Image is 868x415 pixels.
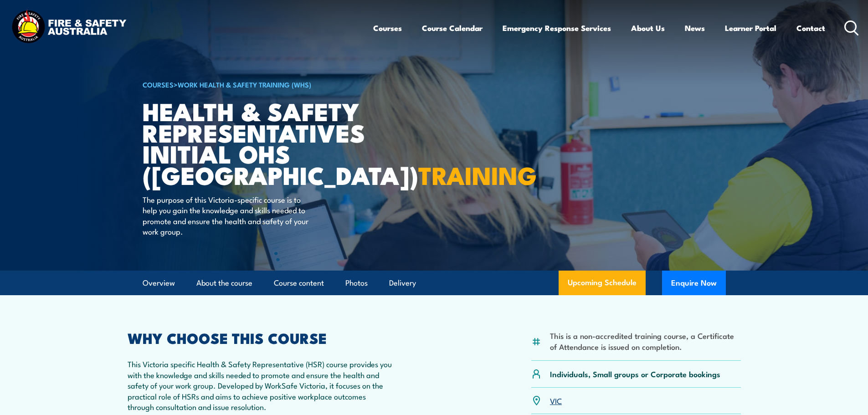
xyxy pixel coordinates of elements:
a: Course Calendar [422,16,483,40]
h1: Health & Safety Representatives Initial OHS ([GEOGRAPHIC_DATA]) [143,100,368,185]
p: Individuals, Small groups or Corporate bookings [550,369,720,379]
a: Contact [796,16,825,40]
a: Courses [373,16,402,40]
strong: TRAINING [418,155,537,193]
a: Learner Portal [725,16,776,40]
p: The purpose of this Victoria-specific course is to help you gain the knowledge and skills needed ... [143,194,309,237]
a: About Us [631,16,665,40]
a: Emergency Response Services [503,16,611,40]
h6: > [143,79,368,90]
button: Enquire Now [662,271,726,295]
h2: WHY CHOOSE THIS COURSE [128,331,394,344]
a: Work Health & Safety Training (WHS) [178,79,311,89]
a: Upcoming Schedule [559,271,646,295]
a: Overview [143,271,175,295]
p: This Victoria specific Health & Safety Representative (HSR) course provides you with the knowledg... [128,359,394,412]
a: Course content [274,271,324,295]
a: News [685,16,705,40]
a: COURSES [143,79,174,89]
a: Photos [345,271,368,295]
a: Delivery [389,271,416,295]
li: This is a non-accredited training course, a Certificate of Attendance is issued on completion. [550,330,741,352]
a: VIC [550,395,562,406]
a: About the course [196,271,252,295]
